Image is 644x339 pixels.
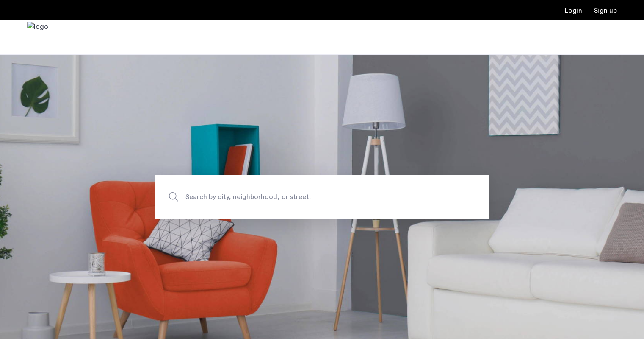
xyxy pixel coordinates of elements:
a: Login [565,7,582,14]
a: Cazamio Logo [27,22,48,53]
input: Apartment Search [155,175,489,219]
span: Search by city, neighborhood, or street. [185,191,419,202]
img: logo [27,22,48,53]
a: Registration [594,7,617,14]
